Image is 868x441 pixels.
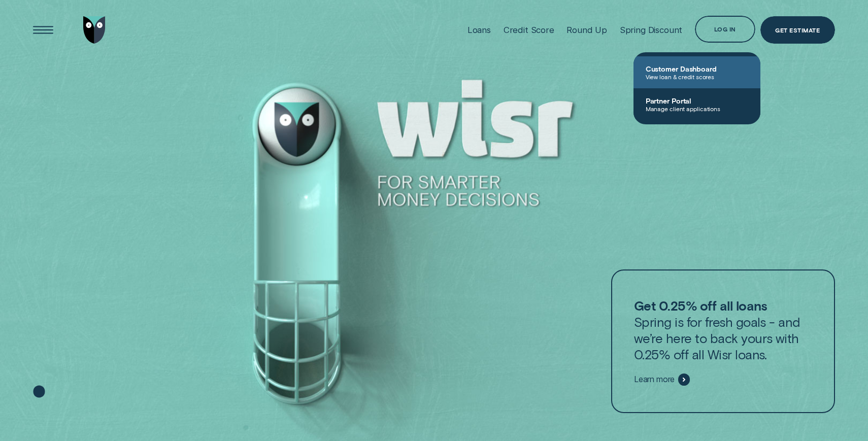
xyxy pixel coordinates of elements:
[566,25,607,35] div: Round Up
[646,73,748,80] span: View loan & credit scores
[646,96,748,105] span: Partner Portal
[83,16,106,43] img: Wisr
[29,16,56,43] button: Open Menu
[634,297,812,363] p: Spring is for fresh goals - and we’re here to back yours with 0.25% off all Wisr loans.
[611,269,834,413] a: Get 0.25% off all loansSpring is for fresh goals - and we’re here to back yours with 0.25% off al...
[504,25,554,35] div: Credit Score
[760,16,835,43] a: Get Estimate
[620,25,682,35] div: Spring Discount
[646,64,748,73] span: Customer Dashboard
[634,375,675,385] span: Learn more
[468,25,491,35] div: Loans
[633,56,760,88] a: Customer DashboardView loan & credit scores
[695,16,755,43] button: Log in
[646,105,748,112] span: Manage client applications
[633,88,760,120] a: Partner PortalManage client applications
[634,297,767,313] strong: Get 0.25% off all loans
